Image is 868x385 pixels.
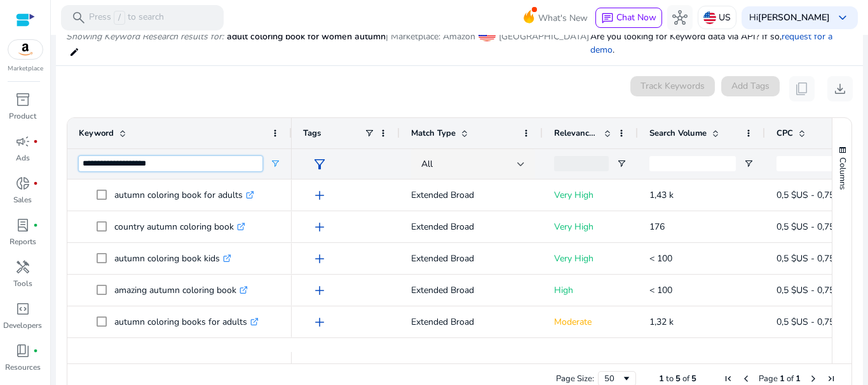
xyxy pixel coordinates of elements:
div: Last Page [826,374,836,384]
p: Very High [554,245,627,271]
span: What's New [538,7,588,29]
p: amazing autumn coloring book [114,277,248,303]
span: 0,5 $US - 0,75 $US [776,221,854,233]
span: < 100 [649,252,672,264]
span: add [312,251,327,266]
p: Ads [16,152,30,164]
span: Relevance Score [554,127,599,139]
p: US [719,6,731,29]
span: All [421,158,433,170]
span: filter_alt [312,157,327,172]
span: Tags [303,127,321,139]
span: chat [601,12,614,25]
span: 5 [691,373,696,384]
span: Page [759,373,778,384]
span: fiber_manual_record [33,348,38,353]
div: 50 [604,373,621,384]
p: Developers [3,320,42,331]
p: Very High [554,214,627,240]
span: 5 [675,373,681,384]
p: Press to search [89,11,164,25]
div: First Page [723,374,733,384]
p: autumn coloring books for adults [114,309,259,335]
span: 0,5 $US - 0,75 $US [776,252,854,264]
p: Sales [13,194,32,206]
p: Very High [554,182,627,208]
span: Columns [837,157,848,190]
p: Are you looking for Keyword data via API? If so, . [590,30,853,56]
span: fiber_manual_record [33,181,38,186]
p: Extended Broad [411,245,531,271]
mat-icon: edit [69,44,79,60]
p: Extended Broad [411,214,531,240]
span: campaign [15,134,31,149]
span: of [682,373,689,384]
span: 176 [649,221,665,233]
p: Hi [749,13,830,22]
input: CPC Filter Input [776,156,863,171]
div: Next Page [808,374,818,384]
span: download [832,81,848,96]
div: Previous Page [741,374,751,384]
span: CPC [776,127,793,139]
p: Extended Broad [411,277,531,303]
span: 1,32 k [649,316,674,328]
span: add [312,188,327,203]
p: Marketplace [8,64,43,74]
button: Open Filter Menu [616,159,627,169]
p: country autumn coloring book [114,214,245,240]
input: Keyword Filter Input [79,156,262,171]
span: inventory_2 [15,92,31,107]
p: Reports [10,236,36,247]
span: keyboard_arrow_down [835,10,850,25]
p: autumn coloring book for adults [114,182,254,208]
p: autumn coloring book kids [114,245,231,271]
button: Open Filter Menu [270,159,280,169]
button: chatChat Now [595,8,662,28]
p: Product [9,110,36,122]
img: amazon.svg [8,40,43,59]
span: of [787,373,794,384]
p: Moderate [554,309,627,335]
span: 1 [780,373,785,384]
button: Open Filter Menu [743,159,754,169]
span: add [312,315,327,330]
span: 0,5 $US - 0,75 $US [776,284,854,296]
span: 1,43 k [649,189,674,201]
button: download [827,76,853,101]
span: Keyword [79,127,114,139]
span: fiber_manual_record [33,139,38,144]
span: donut_small [15,176,31,191]
span: hub [672,10,688,25]
p: High [554,277,627,303]
span: fiber_manual_record [33,223,38,228]
span: code_blocks [15,301,31,316]
p: Resources [5,362,41,373]
span: book_4 [15,343,31,358]
span: 0,5 $US - 0,75 $US [776,189,854,201]
span: handyman [15,259,31,275]
input: Search Volume Filter Input [649,156,736,171]
span: 1 [659,373,664,384]
div: Page Size: [556,373,594,384]
span: Match Type [411,127,456,139]
span: to [666,373,674,384]
img: us.svg [703,11,716,24]
button: hub [667,5,693,30]
span: search [71,10,86,25]
span: add [312,219,327,235]
p: Extended Broad [411,182,531,208]
span: 0,5 $US - 0,75 $US [776,316,854,328]
span: 1 [796,373,801,384]
span: Search Volume [649,127,707,139]
span: < 100 [649,284,672,296]
p: Extended Broad [411,309,531,335]
span: / [114,11,125,25]
span: lab_profile [15,218,31,233]
p: Tools [13,278,32,289]
span: add [312,283,327,298]
span: Chat Now [616,11,656,23]
b: [PERSON_NAME] [758,11,830,23]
